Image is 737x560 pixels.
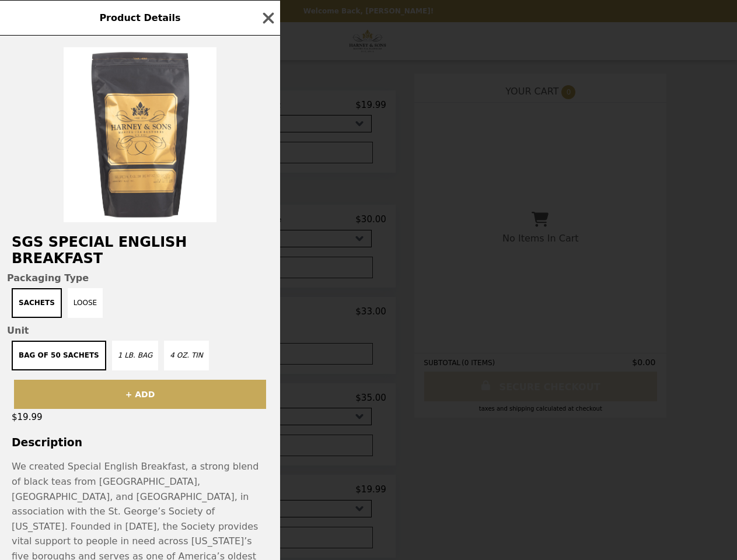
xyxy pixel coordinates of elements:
[7,325,273,336] span: Unit
[99,12,180,23] span: Product Details
[12,341,106,370] button: Bag of 50 Sachets
[112,341,159,370] button: 1 lb. Bag
[7,272,273,283] span: Packaging Type
[64,47,216,222] img: Sachets / Bag of 50 Sachets
[14,380,266,409] button: + ADD
[68,288,103,318] button: Loose
[12,288,62,318] button: Sachets
[164,341,209,370] button: 4 oz. Tin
